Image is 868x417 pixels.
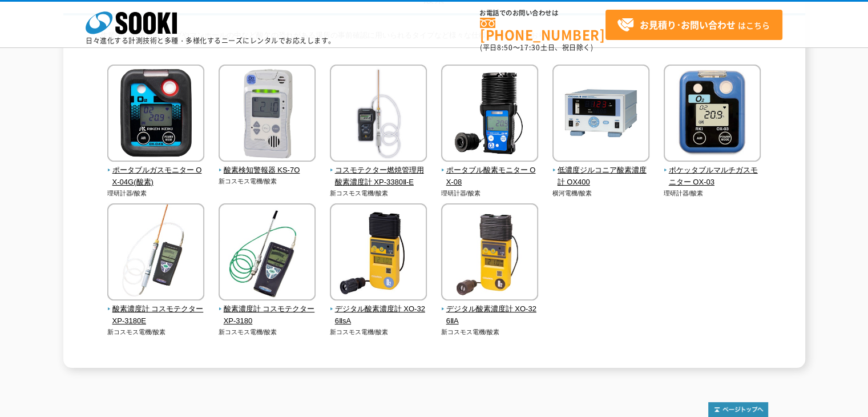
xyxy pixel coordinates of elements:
a: [PHONE_NUMBER] [480,18,605,41]
p: 新コスモス電機/酸素 [330,327,427,337]
span: 酸素検知警報器 KS-7O [219,165,316,177]
strong: お見積り･お問い合わせ [640,18,736,31]
img: デジタル酸素濃度計 XO-326ⅡsA [330,203,427,303]
a: 低濃度ジルコニア酸素濃度計 OX400 [552,154,650,188]
img: ポータブル酸素モニター OX-08 [441,65,538,165]
p: 新コスモス電機/酸素 [219,177,316,186]
span: ポータブル酸素モニター OX-08 [441,165,539,189]
img: ポータブルガスモニター OX-04G(酸素) [107,65,204,165]
p: 理研計器/酸素 [664,189,761,198]
span: 低濃度ジルコニア酸素濃度計 OX400 [552,165,650,189]
span: お電話でのお問い合わせは [480,10,605,17]
span: デジタル酸素濃度計 XO-326ⅡsA [330,303,427,327]
span: ポータブルガスモニター OX-04G(酸素) [107,165,205,189]
span: デジタル酸素濃度計 XO-326ⅡA [441,303,539,327]
span: コスモテクター燃焼管理用酸素濃度計 XP-3380Ⅱ-E [330,165,427,189]
p: 新コスモス電機/酸素 [441,327,539,337]
a: ポータブル酸素モニター OX-08 [441,154,539,188]
img: 酸素濃度計 コスモテクター XP-3180E [107,203,204,303]
p: 新コスモス電機/酸素 [107,327,205,337]
img: コスモテクター燃焼管理用酸素濃度計 XP-3380Ⅱ-E [330,65,427,165]
p: 理研計器/酸素 [107,189,205,198]
a: 酸素濃度計 コスモテクター XP-3180 [219,292,316,327]
p: 横河電機/酸素 [552,189,650,198]
span: (平日 ～ 土日、祝日除く) [480,42,593,53]
p: 理研計器/酸素 [441,189,539,198]
img: デジタル酸素濃度計 XO-326ⅡA [441,203,538,303]
a: 酸素検知警報器 KS-7O [219,154,316,177]
a: ポケッタブルマルチガスモニター OX-03 [664,154,761,188]
span: 酸素濃度計 コスモテクター XP-3180 [219,303,316,327]
span: はこちら [617,17,770,34]
p: 新コスモス電機/酸素 [330,189,427,198]
a: デジタル酸素濃度計 XO-326ⅡsA [330,292,427,327]
img: 低濃度ジルコニア酸素濃度計 OX400 [552,65,649,165]
span: 酸素濃度計 コスモテクター XP-3180E [107,303,205,327]
p: 日々進化する計測技術と多種・多様化するニーズにレンタルでお応えします。 [86,37,336,44]
a: ポータブルガスモニター OX-04G(酸素) [107,154,205,188]
p: 新コスモス電機/酸素 [219,327,316,337]
a: コスモテクター燃焼管理用酸素濃度計 XP-3380Ⅱ-E [330,154,427,188]
img: 酸素検知警報器 KS-7O [219,65,316,165]
a: 酸素濃度計 コスモテクター XP-3180E [107,292,205,327]
span: ポケッタブルマルチガスモニター OX-03 [664,165,761,189]
a: デジタル酸素濃度計 XO-326ⅡA [441,292,539,327]
span: 17:30 [520,42,540,53]
img: 酸素濃度計 コスモテクター XP-3180 [219,203,316,303]
a: お見積り･お問い合わせはこちら [605,10,782,40]
img: ポケッタブルマルチガスモニター OX-03 [664,65,761,165]
span: 8:50 [497,42,513,53]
